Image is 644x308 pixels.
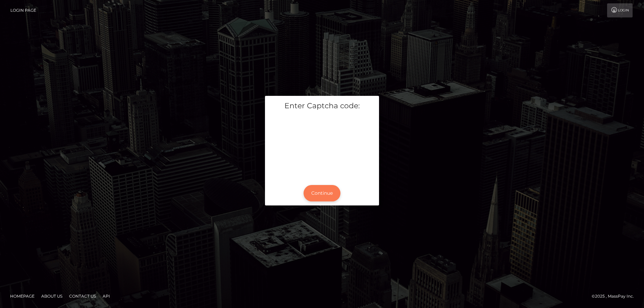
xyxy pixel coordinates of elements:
button: Continue [304,185,340,201]
a: Login Page [10,3,36,17]
div: © 2025 , MassPay Inc. [592,293,639,300]
a: Login [607,3,633,17]
a: About Us [39,291,65,301]
a: Contact Us [66,291,99,301]
iframe: mtcaptcha [270,116,374,176]
a: Homepage [7,291,37,301]
a: API [100,291,113,301]
h5: Enter Captcha code: [270,101,374,111]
